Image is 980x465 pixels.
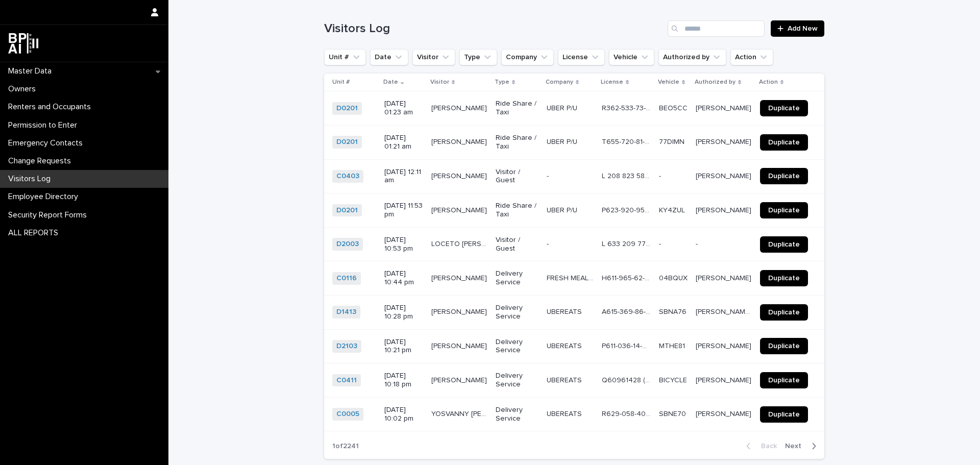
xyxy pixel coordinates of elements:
[760,100,808,116] a: Duplicate
[324,434,367,459] p: 1 of 2241
[768,173,800,180] span: Duplicate
[332,77,350,88] p: Unit #
[609,49,654,65] button: Vehicle
[696,408,753,419] p: [PERSON_NAME]
[459,49,497,65] button: Type
[324,329,824,363] tr: D2103 [DATE] 10:21 pm[PERSON_NAME][PERSON_NAME] Delivery ServiceUBEREATSUBEREATS P611-036-14-900-...
[8,33,38,54] img: dwgmcNfxSF6WIOOXiGgu
[384,406,423,423] p: [DATE] 10:02 pm
[658,49,726,65] button: Authorized by
[384,372,423,389] p: [DATE] 10:18 pm
[547,306,584,316] p: UBEREATS
[768,309,800,316] span: Duplicate
[324,91,824,126] tr: D0201 [DATE] 01:23 am[PERSON_NAME][PERSON_NAME] Ride Share / TaxiUBER P/UUBER P/U R362-533-73-182...
[496,338,538,355] p: Delivery Service
[431,204,489,215] p: [PERSON_NAME]
[760,202,808,218] a: Duplicate
[546,77,573,88] p: Company
[324,261,824,296] tr: C0116 [DATE] 10:44 pm[PERSON_NAME][PERSON_NAME] Delivery ServiceFRESH MEAL PLANFRESH MEAL PLAN H6...
[659,204,687,215] p: KY4ZUL
[431,272,489,283] p: LUIS HERNANDEZ
[4,102,99,112] p: Renters and Occupants
[602,136,653,146] p: T655-720-81-373-0
[336,206,358,215] a: D0201
[760,134,808,151] a: Duplicate
[768,411,800,418] span: Duplicate
[384,134,423,151] p: [DATE] 01:21 am
[602,340,653,351] p: P611-036-14-900-0
[730,49,773,65] button: Action
[4,84,44,94] p: Owners
[430,77,449,88] p: Visitor
[695,77,736,88] p: Authorized by
[4,192,86,202] p: Employee Directory
[384,338,423,355] p: [DATE] 10:21 pm
[431,408,489,419] p: YOSVANNY RIVERO
[336,240,359,249] a: D2003
[384,236,423,253] p: [DATE] 10:53 pm
[431,238,489,249] p: LOCETO PEREIRA FAVIAN ALEJANDRO
[336,138,358,146] a: D0201
[547,272,596,283] p: FRESH MEAL PLAN
[496,406,538,423] p: Delivery Service
[768,241,800,248] span: Duplicate
[768,105,800,112] span: Duplicate
[496,270,538,287] p: Delivery Service
[760,236,808,253] a: Duplicate
[324,227,824,261] tr: D2003 [DATE] 10:53 pmLOCETO [PERSON_NAME] [PERSON_NAME]LOCETO [PERSON_NAME] [PERSON_NAME] Visitor...
[768,139,800,146] span: Duplicate
[738,442,781,451] button: Back
[4,156,79,166] p: Change Requests
[4,228,66,238] p: ALL REPORTS
[496,134,538,151] p: Ride Share / Taxi
[384,304,423,321] p: [DATE] 10:28 pm
[547,204,579,215] p: UBER P/U
[768,342,800,350] span: Duplicate
[602,204,653,215] p: P623-920-95-064-0
[324,193,824,228] tr: D0201 [DATE] 11:53 pm[PERSON_NAME][PERSON_NAME] Ride Share / TaxiUBER P/UUBER P/U P623-920-95-064...
[696,102,753,113] p: [PERSON_NAME]
[659,340,687,351] p: MTHE81
[547,102,579,113] p: UBER P/U
[602,170,653,181] p: L 208 823 58 300 0
[696,170,753,181] p: Leilany Rodriguez
[4,210,95,220] p: Security Report Forms
[696,306,754,316] p: Juan Jose Lopez Murphy
[431,340,489,351] p: ARIANDIS PASCUAL
[496,236,538,253] p: Visitor / Guest
[431,170,489,181] p: LEYTON RANDALL JOSE R
[760,372,808,388] a: Duplicate
[785,443,807,450] span: Next
[659,408,688,419] p: SBNE70
[659,374,689,385] p: BICYCLE
[659,306,689,316] p: SBNA76
[696,238,700,249] p: -
[601,77,623,88] p: License
[659,102,690,113] p: BEO5CC
[324,363,824,398] tr: C0411 [DATE] 10:18 pm[PERSON_NAME][PERSON_NAME] Delivery ServiceUBEREATSUBEREATS Q60961428 (PERUV...
[501,49,554,65] button: Company
[412,49,455,65] button: Visitor
[324,21,664,36] h1: Visitors Log
[768,275,800,282] span: Duplicate
[696,204,753,215] p: [PERSON_NAME]
[324,159,824,193] tr: C0403 [DATE] 12:11 am[PERSON_NAME][PERSON_NAME] Visitor / Guest-- L 208 823 58 300 0L 208 823 58 ...
[547,408,584,419] p: UBEREATS
[547,340,584,351] p: UBEREATS
[324,125,824,159] tr: D0201 [DATE] 01:21 am[PERSON_NAME][PERSON_NAME] Ride Share / TaxiUBER P/UUBER P/U T655-720-81-373...
[324,49,366,65] button: Unit #
[602,306,653,316] p: A615-369-86-500-0
[558,49,605,65] button: License
[602,272,653,283] p: H611-965-62-500-0
[384,168,423,185] p: [DATE] 12:11 am
[431,306,489,316] p: DARYLL ALFONSO
[696,374,753,385] p: [PERSON_NAME]
[4,120,85,130] p: Permission to Enter
[495,77,509,88] p: Type
[768,377,800,384] span: Duplicate
[760,168,808,184] a: Duplicate
[760,304,808,321] a: Duplicate
[602,374,653,385] p: Q60961428 (PERUVIAN ID)
[771,20,824,37] a: Add New
[324,397,824,431] tr: C0005 [DATE] 10:02 pmYOSVANNY [PERSON_NAME]YOSVANNY [PERSON_NAME] Delivery ServiceUBEREATSUBEREAT...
